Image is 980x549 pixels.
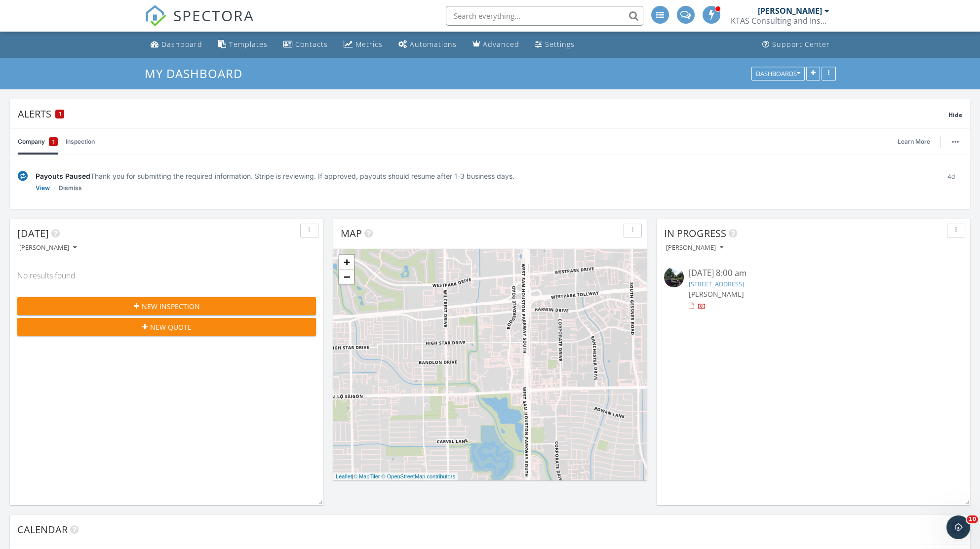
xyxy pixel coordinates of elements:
span: [DATE] [17,227,49,240]
img: streetview [664,267,684,287]
a: Learn More [898,137,936,147]
span: 1 [52,137,55,147]
button: [PERSON_NAME] [664,241,725,255]
a: Inspection [66,129,95,155]
span: New Inspection [142,301,200,312]
img: The Best Home Inspection Software - Spectora [145,5,166,27]
a: Metrics [340,36,387,54]
div: No results found [10,262,323,289]
div: [PERSON_NAME] [19,244,77,251]
img: under-review-2fe708636b114a7f4b8d.svg [18,171,28,181]
span: Calendar [17,523,68,536]
div: Support Center [772,39,830,49]
a: Dashboard [147,36,206,54]
div: Alerts [18,107,948,120]
span: Hide [948,111,962,119]
a: Contacts [279,36,332,54]
a: View [36,183,50,193]
a: Zoom in [339,255,354,270]
div: Templates [229,39,268,49]
div: KTAS Consulting and Inspection Services, LLC [731,16,829,26]
a: © OpenStreetMap contributors [382,473,455,479]
span: Payouts Paused [36,172,90,180]
a: Dismiss [59,183,82,193]
span: Map [341,227,362,240]
a: Zoom out [339,270,354,284]
span: SPECTORA [173,5,254,26]
div: [PERSON_NAME] [666,244,723,251]
a: Support Center [758,36,834,54]
div: Dashboard [161,39,202,49]
a: SPECTORA [145,13,254,34]
div: Dashboards [756,70,800,77]
a: © MapTiler [353,473,380,479]
iframe: Intercom live chat [946,515,970,539]
span: 10 [967,515,978,523]
a: Automations (Advanced) [394,36,461,54]
input: Search everything... [446,6,643,26]
img: ellipsis-632cfdd7c38ec3a7d453.svg [952,141,959,143]
a: [DATE] 8:00 am [STREET_ADDRESS] [PERSON_NAME] [664,267,963,311]
button: New Inspection [17,297,316,315]
span: 1 [59,111,61,118]
a: Leaflet [336,473,352,479]
div: 4d [940,171,962,193]
a: Advanced [469,36,523,54]
span: In Progress [664,227,726,240]
div: [PERSON_NAME] [758,6,822,16]
span: [PERSON_NAME] [689,289,744,299]
button: Dashboards [751,67,805,80]
button: [PERSON_NAME] [17,241,78,255]
div: | [333,472,458,481]
div: Automations [410,39,457,49]
div: Advanced [483,39,519,49]
a: My Dashboard [145,65,251,81]
div: [DATE] 8:00 am [689,267,938,279]
div: Settings [545,39,575,49]
a: Settings [531,36,579,54]
div: Thank you for submitting the required information. Stripe is reviewing. If approved, payouts shou... [36,171,932,181]
span: New Quote [150,322,192,332]
div: Contacts [295,39,328,49]
div: Metrics [355,39,383,49]
button: New Quote [17,318,316,336]
a: [STREET_ADDRESS] [689,279,744,288]
a: Templates [214,36,272,54]
a: Company [18,129,58,155]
